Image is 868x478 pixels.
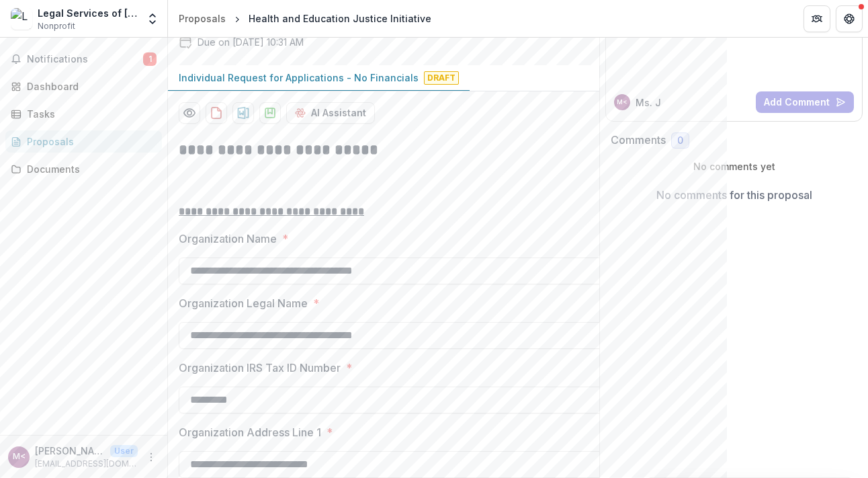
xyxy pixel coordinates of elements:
[179,360,341,376] p: Organization IRS Tax ID Number
[259,102,281,124] button: download-proposal
[35,444,105,458] p: [PERSON_NAME] <[EMAIL_ADDRESS][DOMAIN_NAME]>
[5,75,162,97] a: Dashboard
[27,54,143,65] span: Notifications
[27,162,151,176] div: Documents
[179,295,308,311] p: Organization Legal Name
[173,9,437,28] nav: breadcrumb
[249,11,431,26] div: Health and Education Justice Initiative
[35,458,138,470] p: [EMAIL_ADDRESS][DOMAIN_NAME]
[756,91,854,113] button: Add Comment
[173,9,231,28] a: Proposals
[179,11,226,26] div: Proposals
[677,135,683,147] span: 0
[179,102,200,124] button: Preview fbdaf2ca-9843-4d42-988d-fa8f0ec952b4-0.pdf
[232,102,254,124] button: download-proposal
[5,130,162,153] a: Proposals
[179,424,321,440] p: Organization Address Line 1
[636,95,661,110] p: Ms. J
[5,103,162,125] a: Tasks
[27,134,151,149] div: Proposals
[38,6,138,20] div: Legal Services of [GEOGRAPHIC_DATA][US_STATE], Inc.
[656,187,812,203] p: No comments for this proposal
[206,102,227,124] button: download-proposal
[836,5,863,32] button: Get Help
[286,102,375,124] button: AI Assistant
[179,71,419,85] p: Individual Request for Applications - No Financials
[38,20,75,32] span: Nonprofit
[5,158,162,180] a: Documents
[11,8,32,30] img: Legal Services of Eastern Missouri, Inc.
[179,231,277,247] p: Organization Name
[424,71,459,85] span: Draft
[198,35,304,49] p: Due on [DATE] 10:31 AM
[13,452,26,461] div: Ms. Juliana Greenfield <jkgreenfield@lsem.org>
[110,445,138,457] p: User
[143,52,157,66] span: 1
[27,79,151,93] div: Dashboard
[804,5,830,32] button: Partners
[611,134,666,147] h2: Comments
[143,449,159,465] button: More
[617,99,627,106] div: Ms. Juliana Greenfield <jkgreenfield@lsem.org>
[143,5,162,32] button: Open entity switcher
[611,159,857,173] p: No comments yet
[5,48,162,70] button: Notifications1
[27,107,151,121] div: Tasks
